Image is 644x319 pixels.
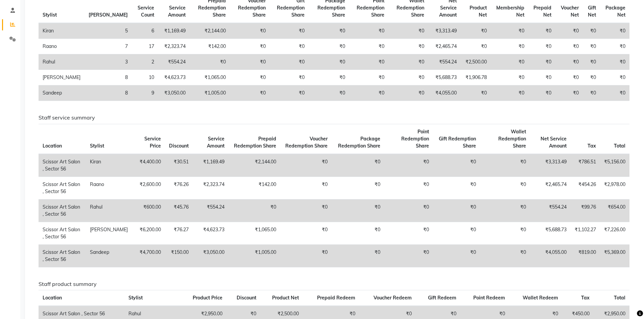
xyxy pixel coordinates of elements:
[384,154,433,177] td: ₹0
[428,54,461,70] td: ₹554.24
[388,70,428,85] td: ₹0
[86,154,132,177] td: Kiran
[270,39,309,54] td: ₹0
[496,5,524,18] span: Membership Net
[491,54,528,70] td: ₹0
[165,154,193,177] td: ₹30.51
[39,199,86,222] td: Scissor Art Salon , Sector 56
[571,222,600,244] td: ₹1,102.27
[433,222,480,244] td: ₹0
[571,154,600,177] td: ₹786.51
[530,177,571,199] td: ₹2,465.74
[461,39,491,54] td: ₹0
[158,85,189,101] td: ₹3,050.00
[89,12,128,18] span: [PERSON_NAME]
[581,295,590,301] span: Tax
[338,136,380,149] span: Package Redemption Share
[600,222,629,244] td: ₹7,226.00
[528,54,556,70] td: ₹0
[388,54,428,70] td: ₹0
[85,85,132,101] td: 8
[600,199,629,222] td: ₹654.00
[272,295,299,301] span: Product Net
[498,129,526,149] span: Wallet Redemption Share
[600,39,629,54] td: ₹0
[332,199,384,222] td: ₹0
[491,85,528,101] td: ₹0
[401,129,429,149] span: Point Redemption Share
[158,70,189,85] td: ₹4,623.73
[473,295,505,301] span: Point Redeem
[384,177,433,199] td: ₹0
[583,85,600,101] td: ₹0
[39,114,629,121] h6: Staff service summary
[270,23,309,39] td: ₹0
[433,244,480,267] td: ₹0
[43,295,62,301] span: Location
[280,222,332,244] td: ₹0
[280,177,332,199] td: ₹0
[132,70,158,85] td: 10
[384,244,433,267] td: ₹0
[528,23,556,39] td: ₹0
[280,244,332,267] td: ₹0
[309,70,349,85] td: ₹0
[571,177,600,199] td: ₹454.26
[39,177,86,199] td: Scissor Art Salon , Sector 56
[234,136,276,149] span: Prepaid Redemption Share
[600,154,629,177] td: ₹5,156.00
[165,199,193,222] td: ₹45.76
[43,12,57,18] span: Stylist
[600,23,629,39] td: ₹0
[190,85,230,101] td: ₹1,005.00
[190,23,230,39] td: ₹2,144.00
[374,295,412,301] span: Voucher Redeem
[461,85,491,101] td: ₹0
[132,244,165,267] td: ₹4,700.00
[470,5,487,18] span: Product Net
[583,70,600,85] td: ₹0
[555,70,583,85] td: ₹0
[600,85,629,101] td: ₹0
[168,5,186,18] span: Service Amount
[583,54,600,70] td: ₹0
[528,85,556,101] td: ₹0
[439,136,476,149] span: Gift Redemption Share
[433,154,480,177] td: ₹0
[132,154,165,177] td: ₹4,400.00
[39,23,85,39] td: Kiran
[229,222,280,244] td: ₹1,065.00
[555,54,583,70] td: ₹0
[229,177,280,199] td: ₹142.00
[85,54,132,70] td: 3
[317,295,355,301] span: Prepaid Redeem
[237,295,256,301] span: Discount
[86,199,132,222] td: Rahul
[207,136,224,149] span: Service Amount
[349,54,388,70] td: ₹0
[86,177,132,199] td: Raano
[571,244,600,267] td: ₹819.00
[555,39,583,54] td: ₹0
[384,222,433,244] td: ₹0
[349,70,388,85] td: ₹0
[39,70,85,85] td: [PERSON_NAME]
[158,39,189,54] td: ₹2,323.74
[158,54,189,70] td: ₹554.24
[309,39,349,54] td: ₹0
[169,143,189,149] span: Discount
[138,5,154,18] span: Service Count
[193,154,229,177] td: ₹1,169.49
[480,177,530,199] td: ₹0
[349,39,388,54] td: ₹0
[428,85,461,101] td: ₹4,055.00
[388,85,428,101] td: ₹0
[523,295,558,301] span: Wallet Redeem
[270,85,309,101] td: ₹0
[309,85,349,101] td: ₹0
[530,154,571,177] td: ₹3,313.49
[193,177,229,199] td: ₹2,323.74
[193,295,222,301] span: Product Price
[388,39,428,54] td: ₹0
[541,136,567,149] span: Net Service Amount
